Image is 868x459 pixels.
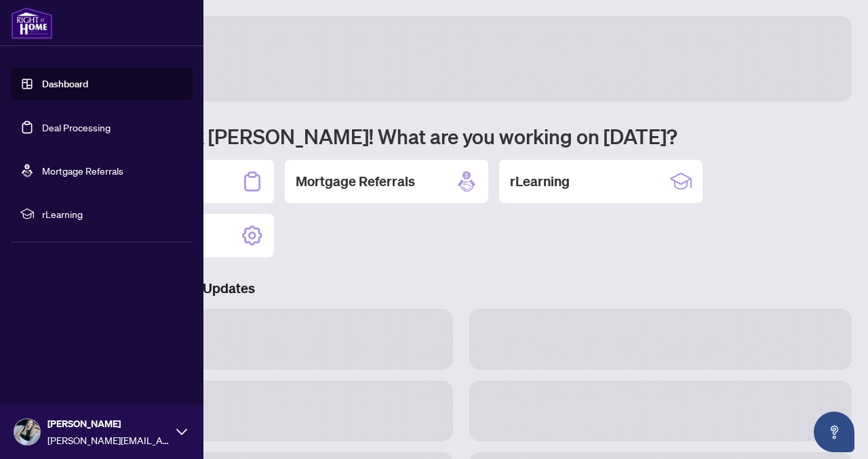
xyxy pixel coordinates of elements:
img: Profile Icon [14,419,40,445]
a: Deal Processing [42,121,111,133]
button: Open asap [814,412,854,452]
h2: rLearning [510,172,570,191]
h2: Mortgage Referrals [296,172,415,191]
a: Dashboard [42,78,88,90]
img: logo [11,7,53,39]
a: Mortgage Referrals [42,165,123,177]
span: rLearning [42,206,183,221]
h1: Welcome back [PERSON_NAME]! What are you working on [DATE]? [71,123,852,149]
span: [PERSON_NAME] [47,416,170,431]
h3: Brokerage & Industry Updates [71,279,852,298]
span: [PERSON_NAME][EMAIL_ADDRESS][DOMAIN_NAME] [47,433,170,447]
